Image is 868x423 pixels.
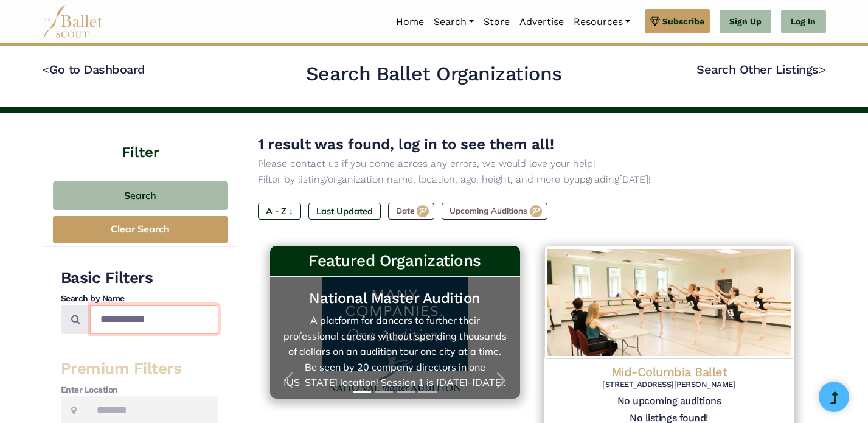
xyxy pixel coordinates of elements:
[61,268,218,288] h3: Basic Filters
[645,9,710,33] a: Subscribe
[258,172,807,187] p: Filter by listing/organization name, location, age, height, and more by [DATE]!
[90,305,218,334] input: Search by names...
[554,364,785,380] h4: Mid-Columbia Ballet
[43,62,145,77] a: <Go to Dashboard
[43,113,238,163] h4: Filter
[418,385,437,399] button: Slide 4
[554,380,785,390] h6: [STREET_ADDRESS][PERSON_NAME]
[391,9,429,35] a: Home
[258,156,807,172] p: Please contact us if you come across any errors, we would love your help!
[353,385,371,399] button: Slide 1
[397,385,415,399] button: Slide 3
[442,203,547,220] label: Upcoming Auditions
[53,216,228,243] button: Clear Search
[375,385,393,399] button: Slide 2
[280,251,510,271] h3: Featured Organizations
[650,15,660,28] img: gem.svg
[781,10,825,34] a: Log In
[574,173,619,185] a: upgrading
[282,289,508,386] a: National Master AuditionA platform for dancers to further their professional careers without spen...
[61,358,218,379] h3: Premium Filters
[306,61,562,87] h2: Search Ballet Organizations
[258,136,554,153] span: 1 result was found, log in to see them all!
[308,203,381,220] label: Last Updated
[429,9,479,35] a: Search
[515,9,569,35] a: Advertise
[479,9,515,35] a: Store
[544,246,794,359] img: Logo
[61,384,218,396] h4: Enter Location
[554,395,785,408] h5: No upcoming auditions
[258,203,301,220] label: A - Z ↓
[43,61,50,77] code: <
[569,9,635,35] a: Resources
[282,289,508,308] h5: National Master Audition
[696,62,825,77] a: Search Other Listings>
[388,203,434,220] label: Date
[720,10,771,34] a: Sign Up
[662,15,704,28] span: Subscribe
[61,293,218,305] h4: Search by Name
[53,181,228,210] button: Search
[819,61,826,77] code: >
